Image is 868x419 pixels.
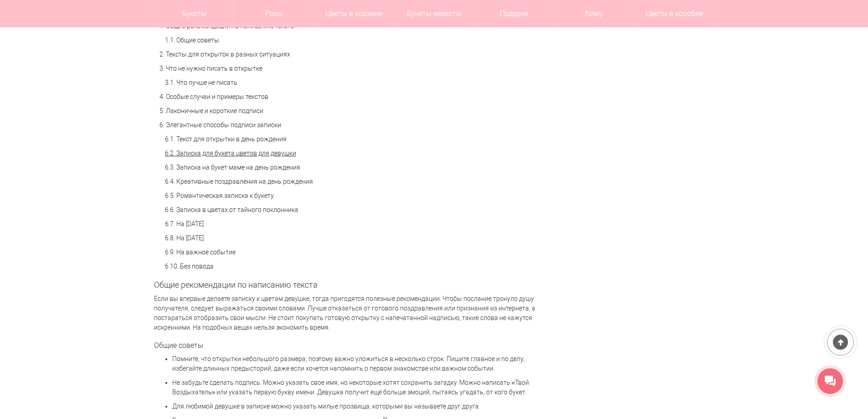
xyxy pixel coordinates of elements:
p: Не забудьте сделать подпись. Можно указать свое имя, но некоторые хотят сохранить загадку. Можно ... [172,378,541,397]
a: 2. Тексты для открыток в разных ситуациях [159,51,290,58]
a: 1.1. Общие советы [165,36,219,44]
a: 6.10. Без повода [165,263,214,270]
a: 6.7. На [DATE] [165,220,204,228]
p: Если вы впервые делаете записку к цветам девушке, тогда пригодятся полезные рекомендации. Чтобы п... [154,294,541,332]
a: 6.1. Текст для открытки в день рождения [165,135,287,143]
p: Помните, что открытки небольшого размера, поэтому важно уложиться в несколько строк. Пишите главн... [172,354,541,373]
a: 6.8. На [DATE] [165,234,204,242]
a: 6.9. На важное событие [165,248,236,256]
a: 6.5. Романтическая записка к букету [165,192,274,199]
a: 5. Лаконичные и короткие подписи [159,107,263,114]
a: 6. Элегантные способы подписи записки [159,121,281,129]
a: 6.2. Записка для букета цветов для девушки [165,150,296,157]
a: 4. Особые случаи и примеры текстов [159,93,268,100]
p: Для любимой девушке в записке можно указать милые прозвища, которыми вы называете друг друга. [172,402,541,411]
a: 6.6. Записка в цветах от тайного поклонника [165,206,298,213]
a: 3. Что не нужно писать в открытке [159,65,262,72]
h3: Общие советы [154,341,541,350]
a: 6.3. Записка на букет маме на день рождения [165,164,300,171]
h2: Общие рекомендации по написанию текста [154,280,541,290]
a: 6.4. Креативные поздравления на день рождения [165,178,313,185]
a: 3.1. Что лучше не писать [165,79,237,86]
